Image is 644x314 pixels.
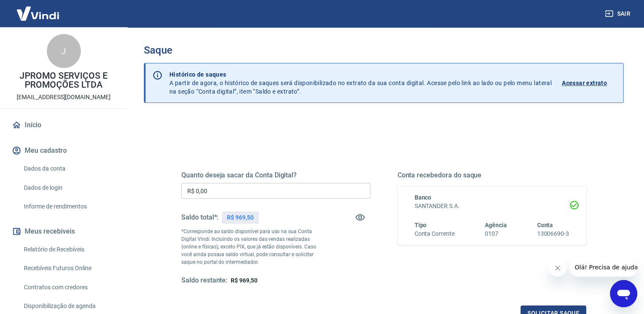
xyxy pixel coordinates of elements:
[549,260,566,277] iframe: Fechar mensagem
[10,0,66,26] img: Vindi
[181,228,323,266] p: *Corresponde ao saldo disponível para uso na sua Conta Digital Vindi. Incluindo os valores das ve...
[10,222,117,241] button: Meus recebíveis
[10,141,117,160] button: Meu cadastro
[562,70,616,96] a: Acessar extrato
[181,276,227,285] h5: Saldo restante:
[227,213,254,222] p: R$ 969,50
[20,241,117,258] a: Relatório de Recebíveis
[20,279,117,296] a: Contratos com credores
[144,44,624,56] h3: Saque
[485,222,507,228] span: Agência
[169,70,552,96] p: A partir de agora, o histórico de saques será disponibilizado no extrato da sua conta digital. Ac...
[415,202,570,211] h6: SANTANDER S.A.
[398,171,587,180] h5: Conta recebedora do saque
[5,6,72,13] span: Olá! Precisa de ajuda?
[603,6,634,22] button: Sair
[537,229,569,238] h6: 13006690-3
[47,34,81,68] div: J
[20,198,117,215] a: Informe de rendimentos
[7,71,120,89] p: JPROMO SERVIÇOS E PROMOÇÕES LTDA
[231,277,258,284] span: R$ 969,50
[20,260,117,277] a: Recebíveis Futuros Online
[181,213,218,222] h5: Saldo total*:
[415,229,455,238] h6: Conta Corrente
[17,93,111,102] p: [EMAIL_ADDRESS][DOMAIN_NAME]
[10,116,117,134] a: Início
[485,229,507,238] h6: 0107
[181,171,370,180] h5: Quanto deseja sacar da Conta Digital?
[562,79,607,87] p: Acessar extrato
[537,222,553,228] span: Conta
[169,70,552,79] p: Histórico de saques
[20,179,117,197] a: Dados de login
[610,280,637,307] iframe: Botão para abrir a janela de mensagens
[20,160,117,177] a: Dados da conta
[570,258,637,277] iframe: Mensagem da empresa
[415,194,432,201] span: Banco
[415,222,427,228] span: Tipo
